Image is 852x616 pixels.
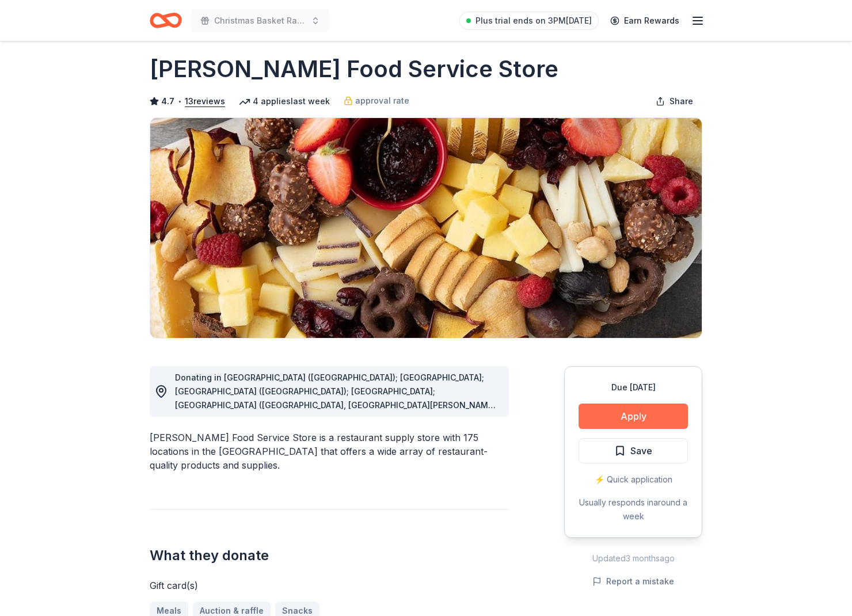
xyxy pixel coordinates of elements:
a: Home [150,7,182,34]
div: [PERSON_NAME] Food Service Store is a restaurant supply store with 175 locations in the [GEOGRAPH... [150,431,509,472]
div: Due [DATE] [579,381,688,394]
button: Share [646,90,702,113]
img: Image for Gordon Food Service Store [150,118,702,338]
div: Gift card(s) [150,579,509,592]
button: Save [579,438,688,463]
div: 4 applies last week [239,94,330,108]
button: Christmas Basket Raffle [191,9,329,32]
span: Share [670,94,693,108]
button: Apply [579,404,688,429]
span: Christmas Basket Raffle [214,14,306,28]
div: Usually responds in around a week [579,496,688,523]
span: • [178,97,182,106]
a: Earn Rewards [603,10,686,31]
button: 13reviews [185,94,225,108]
div: Updated 3 months ago [564,552,702,565]
h2: What they donate [150,546,509,565]
span: Plus trial ends on 3PM[DATE] [476,14,592,28]
div: ⚡️ Quick application [579,473,688,486]
span: approval rate [355,94,409,108]
a: Plus trial ends on 3PM[DATE] [459,12,599,30]
a: approval rate [344,94,409,108]
button: Report a mistake [592,575,674,588]
span: Save [630,443,652,458]
span: 4.7 [161,94,174,108]
h1: [PERSON_NAME] Food Service Store [150,53,558,85]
